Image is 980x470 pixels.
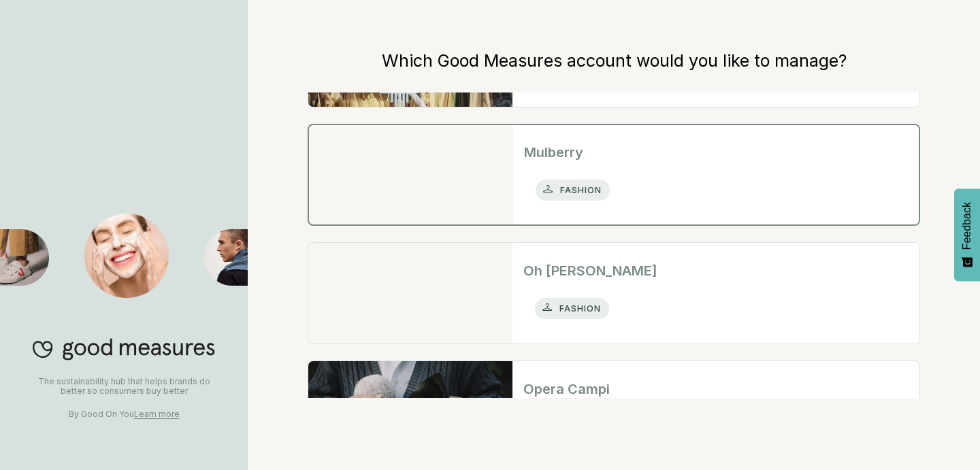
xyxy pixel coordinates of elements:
[920,410,966,456] iframe: Website support platform help button
[204,229,248,286] img: Good Measures
[556,182,606,199] p: fashion
[308,243,512,343] img: Oh Polly Logo
[523,261,909,281] h2: Oh [PERSON_NAME]
[306,124,517,226] img: Mulberry Logo
[33,377,215,396] p: The sustainability hub that helps brands do better so consumers buy better
[84,214,169,298] img: Good Measures
[524,142,908,163] h2: Mulberry
[555,301,605,317] p: fashion
[540,181,556,197] img: vertical icon
[33,338,215,360] img: Good Measures
[33,409,215,419] p: By Good On You
[523,379,909,399] h2: Opera Campi
[539,299,555,316] img: vertical icon
[961,202,973,250] span: Feedback
[954,188,980,281] button: Feedback - Show survey
[308,361,512,462] img: Opera Campi Logo
[371,50,857,71] div: Which Good Measures account would you like to manage?
[134,409,180,419] a: Learn more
